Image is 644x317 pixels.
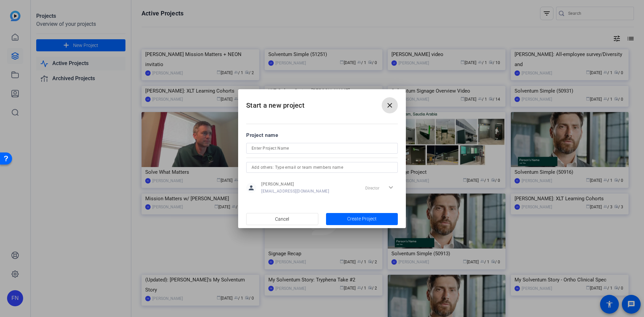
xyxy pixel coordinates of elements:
[326,213,398,225] button: Create Project
[386,101,394,109] mat-icon: close
[347,215,377,222] span: Create Project
[261,189,329,194] span: [EMAIL_ADDRESS][DOMAIN_NAME]
[275,213,289,225] span: Cancel
[238,89,406,116] h2: Start a new project
[246,183,256,193] mat-icon: person
[261,181,329,187] span: [PERSON_NAME]
[252,144,392,152] input: Enter Project Name
[252,163,392,171] input: Add others: Type email or team members name
[246,213,318,225] button: Cancel
[246,131,398,139] div: Project name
